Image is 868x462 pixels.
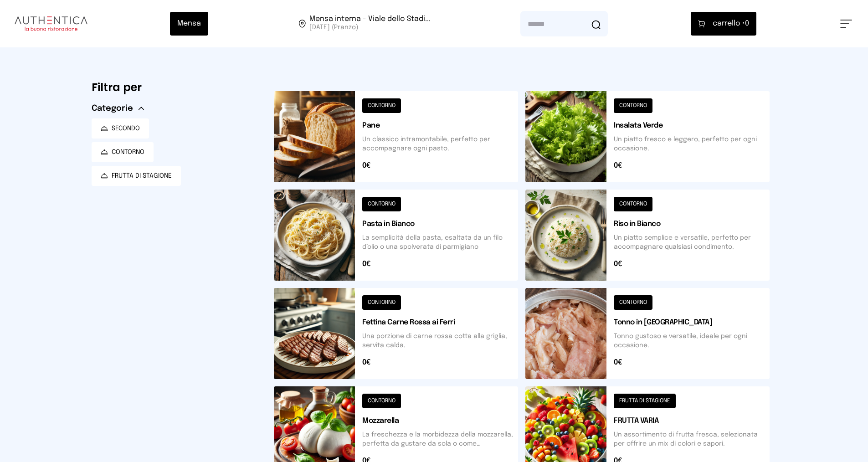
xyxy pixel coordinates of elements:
span: FRUTTA DI STAGIONE [112,171,172,180]
span: [DATE] (Pranzo) [309,23,431,32]
span: carrello • [713,18,745,29]
button: Mensa [170,12,208,36]
button: SECONDO [92,118,149,139]
img: logo.8f33a47.png [15,16,87,31]
button: carrello •0 [691,12,756,36]
span: 0 [713,18,749,29]
button: CONTORNO [92,142,154,162]
button: FRUTTA DI STAGIONE [92,166,181,186]
span: SECONDO [112,124,140,133]
button: Categorie [92,102,144,115]
span: Categorie [92,102,133,115]
h6: Filtra per [92,80,259,95]
span: Viale dello Stadio, 77, 05100 Terni TR, Italia [309,15,431,32]
span: CONTORNO [112,148,144,157]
